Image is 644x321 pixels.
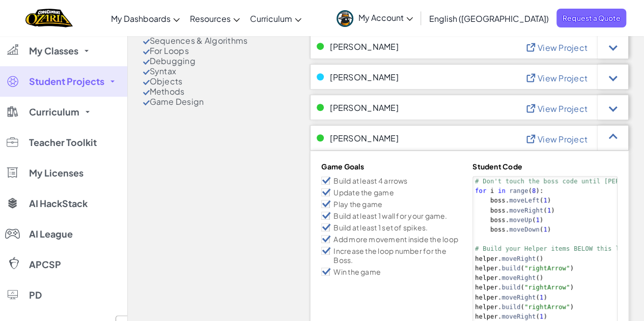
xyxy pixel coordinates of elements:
span: Curriculum [29,107,79,116]
span: My Account [358,12,413,23]
img: CheckMark.svg [143,49,150,54]
img: Icon_Checkbox_Checked.svg [321,223,331,231]
img: IconViewProject_Blue.svg [525,41,541,52]
span: AI League [29,229,73,239]
img: Icon_Checkbox_Checked.svg [321,247,331,255]
img: Icon_Checkbox_Checked.svg [321,188,331,196]
span: View Project [538,134,587,144]
span: View Project [538,103,587,114]
h4: Game Goals [321,162,466,171]
img: CheckMark.svg [143,60,150,65]
img: IconViewProject_Blue.svg [525,133,541,143]
p: Build at least 1 wall for your game. [333,211,447,220]
img: Icon_Checkbox_Checked.svg [321,235,331,243]
img: IconViewProject_Blue.svg [525,72,541,82]
span: Student Projects [29,77,104,86]
a: Ozaria by CodeCombat logo [25,8,73,28]
span: English ([GEOGRAPHIC_DATA]) [429,13,549,24]
li: For Loops [143,46,279,56]
p: Update the game [333,188,394,197]
li: Debugging [143,56,279,66]
li: Game Design [143,97,279,107]
span: Curriculum [250,13,292,24]
span: View Project [538,42,587,53]
a: Curriculum [245,5,306,32]
li: Methods [143,86,279,97]
a: My Account [331,2,418,34]
a: My Dashboards [106,5,185,32]
p: Build at least 1 set of spikes. [333,223,428,232]
h4: Student Code [472,162,618,171]
span: My Dashboards [111,13,171,24]
img: Icon_Checkbox_Checked.svg [321,212,331,220]
img: Icon_Checkbox_Checked.svg [321,268,331,276]
img: CheckMark.svg [143,39,150,44]
span: Teacher Toolkit [29,138,97,147]
li: Syntax [143,66,279,76]
p: Increase the loop number for the Boss. [333,246,466,265]
img: IconViewProject_Blue.svg [525,102,541,113]
a: Request a Quote [556,9,626,27]
img: CheckMark.svg [143,90,150,95]
img: Home [25,8,73,28]
span: AI HackStack [29,199,88,208]
span: Resources [190,13,231,24]
li: Sequences & Algorithms [143,36,279,46]
img: CheckMark.svg [143,80,150,85]
a: Resources [185,5,245,32]
img: Icon_Checkbox_Checked.svg [321,177,331,185]
span: My Classes [29,46,78,55]
li: Objects [143,76,279,86]
a: English ([GEOGRAPHIC_DATA]) [424,5,554,32]
span: My Licenses [29,168,83,178]
span: [PERSON_NAME] [330,134,399,142]
img: CheckMark.svg [143,100,150,105]
p: Win the game [333,267,381,276]
p: Play the game [333,199,382,209]
img: Icon_Checkbox_Checked.svg [321,200,331,208]
span: [PERSON_NAME] [330,103,399,112]
span: [PERSON_NAME] [330,73,399,81]
span: View Project [538,73,587,83]
img: CheckMark.svg [143,70,150,75]
p: Build at least 4 arrows [333,176,407,185]
img: avatar [337,10,353,27]
span: [PERSON_NAME] [330,42,399,51]
p: Add more movement inside the loop [333,235,458,244]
